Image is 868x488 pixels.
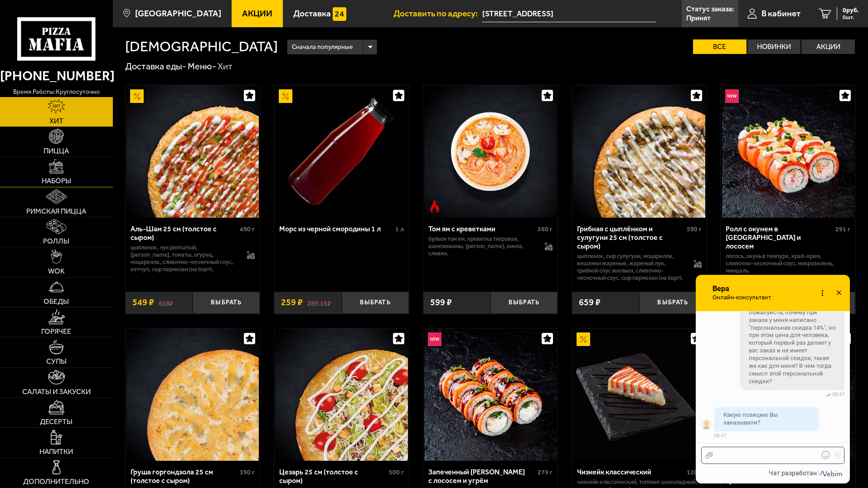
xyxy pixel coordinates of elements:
span: Акции [242,9,272,18]
h1: [DEMOGRAPHIC_DATA] [125,39,278,54]
span: Хит [49,117,63,125]
img: Новинка [725,89,739,103]
img: Груша горгондзола 25 см (толстое с сыром) [126,328,259,461]
label: Все [693,39,747,54]
span: 659 ₽ [579,298,601,307]
span: [GEOGRAPHIC_DATA] [135,9,221,18]
span: Вера [712,285,776,293]
div: Груша горгондзола 25 см (толстое с сыром) [131,468,238,485]
span: 390 г [240,468,255,476]
span: Дополнительно [23,478,89,485]
span: Пицца [44,147,69,155]
img: Запеченный ролл Гурмэ с лососем и угрём [424,328,557,461]
p: Статус заказа: [686,5,734,13]
a: Груша горгондзола 25 см (толстое с сыром) [126,328,260,461]
p: цыпленок, лук репчатый, [PERSON_NAME], томаты, огурец, моцарелла, сливочно-чесночный соус, кетчуп... [131,244,238,273]
a: Чат разработан [769,469,844,477]
img: Новинка [428,332,441,346]
span: В кабинет [761,9,800,18]
span: Обеды [44,298,69,305]
img: Острое блюдо [428,200,441,213]
img: Морс из черной смородины 1 л [275,85,407,218]
span: 259 ₽ [281,298,303,307]
span: Супы [46,358,67,365]
a: Меню- [188,61,216,72]
span: 500 г [389,468,404,476]
p: Принят [686,15,711,22]
span: 599 ₽ [430,298,452,307]
span: Напитки [39,448,73,455]
a: Острое блюдоТом ям с креветками [423,85,558,218]
span: Римская пицца [26,208,86,215]
div: Ролл с окунем в [GEOGRAPHIC_DATA] и лососем [726,224,833,250]
span: Онлайн-консультант [712,294,776,301]
span: улица Оптиков, 4Е [482,5,656,22]
span: 08:47 [832,391,844,397]
span: 1 л [395,225,404,233]
img: Грибная с цыплёнком и сулугуни 25 см (толстое с сыром) [573,85,705,218]
div: Цезарь 25 см (толстое с сыром) [279,468,387,485]
p: лосось, окунь в темпуре, краб-крем, сливочно-чесночный соус, микрозелень, миндаль. [726,253,850,274]
label: Новинки [747,39,801,54]
span: 360 г [538,225,553,233]
div: Грибная с цыплёнком и сулугуни 25 см (толстое с сыром) [577,224,684,250]
div: Хит [218,61,233,73]
label: Акции [801,39,855,54]
div: Морс из черной смородины 1 л [279,224,393,233]
div: Том ям с креветками [428,224,536,233]
button: Выбрать [342,292,409,314]
button: Выбрать [490,292,558,314]
span: 291 г [835,225,850,233]
span: 279 г [538,468,553,476]
s: 618 ₽ [159,298,173,307]
button: Выбрать [193,292,260,314]
div: Чизкейк классический [577,468,684,476]
span: 08:47 [714,433,726,439]
img: Чизкейк классический [573,328,705,461]
a: АкционныйМорс из черной смородины 1 л [274,85,409,218]
span: Какую позицию Вы заказывали? [723,411,778,426]
img: Акционный [577,332,590,346]
img: visitor_avatar_default.png [701,419,712,429]
span: Доставка [293,9,331,18]
img: Ролл с окунем в темпуре и лососем [722,85,854,218]
img: Том ям с креветками [424,85,557,218]
img: Цезарь 25 см (толстое с сыром) [275,328,407,461]
div: Запеченный [PERSON_NAME] с лососем и угрём [428,468,536,485]
span: Роллы [43,238,69,245]
span: Сначала популярные [292,39,353,56]
span: Горячее [41,328,71,335]
img: Акционный [279,89,292,103]
a: Цезарь 25 см (толстое с сыром) [274,328,409,461]
a: НовинкаЗапеченный ролл Гурмэ с лососем и угрём [423,328,558,461]
span: Доброе утро. Подскажите, пожалуйста, почему при заказе у меня написано "персональная скидка 14%",... [749,301,835,386]
div: Аль-Шам 25 см (толстое с сыром) [131,224,238,242]
p: бульон том ям, креветка тигровая, шампиньоны, [PERSON_NAME], кинза, сливки. [428,235,536,257]
img: 15daf4d41897b9f0e9f617042186c801.svg [333,7,346,21]
span: Десерты [40,418,73,425]
a: АкционныйЧизкейк классический [572,328,707,461]
span: 0 руб. [843,7,859,14]
span: 0 шт. [843,15,859,20]
span: 490 г [240,225,255,233]
p: цыпленок, сыр сулугуни, моцарелла, вешенки жареные, жареный лук, грибной соус Жюльен, сливочно-че... [577,253,684,282]
a: Грибная с цыплёнком и сулугуни 25 см (толстое с сыром) [572,85,707,218]
span: Салаты и закуски [22,388,91,395]
span: 549 ₽ [132,298,154,307]
input: Ваш адрес доставки [482,5,656,22]
img: Акционный [130,89,144,103]
span: 590 г [687,225,702,233]
button: Выбрать [639,292,706,314]
a: АкционныйАль-Шам 25 см (толстое с сыром) [126,85,260,218]
img: Аль-Шам 25 см (толстое с сыром) [126,85,259,218]
a: НовинкаРолл с окунем в темпуре и лососем [721,85,855,218]
s: 289.15 ₽ [307,298,331,307]
span: Доставить по адресу: [393,9,482,18]
span: WOK [48,268,65,275]
span: Наборы [42,177,71,185]
a: Доставка еды- [125,61,186,72]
